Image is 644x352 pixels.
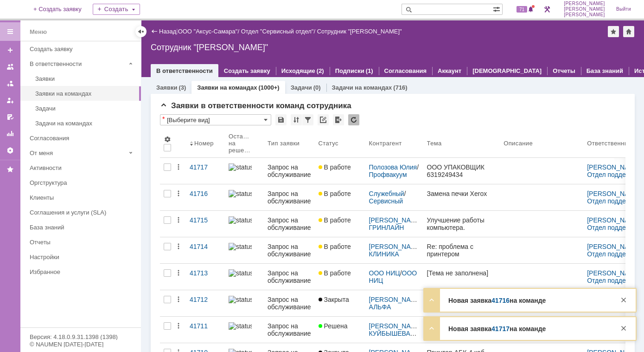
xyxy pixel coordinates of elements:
div: Создать [93,4,140,15]
div: © NAUMEN [DATE]-[DATE] [30,341,132,347]
div: Развернуть [426,294,437,306]
span: [PERSON_NAME] [564,12,605,18]
a: Отдел поддержки пользователей [587,197,642,212]
div: Замена печки Xerox [427,190,497,197]
span: Расширенный поиск [493,4,502,13]
a: Подписки [335,67,364,74]
div: Запрос на обслуживание [268,216,311,231]
a: Отдел поддержки пользователей [587,250,642,265]
a: Создать заявку [3,43,18,58]
a: statusbar-100 (1).png [225,158,264,184]
div: Настройки списка отличаются от сохраненных в виде [162,116,165,122]
div: От меня [30,150,125,156]
a: statusbar-100 (1).png [225,290,264,316]
div: Задачи на командах [35,120,135,127]
th: Номер [186,129,225,158]
a: Отдел "Сервисный отдел" [241,28,314,35]
img: statusbar-100 (1).png [229,269,252,277]
div: Оргструктура [30,179,135,186]
a: Служебный [369,190,404,197]
div: / [369,322,420,337]
th: Осталось на решение [225,129,264,158]
a: Сервисный отдел [369,197,405,212]
a: Отчеты [3,126,18,141]
div: 41711 [190,322,221,330]
a: Настройки [26,250,139,264]
span: В работе [319,216,351,224]
a: Запрос на обслуживание [264,317,315,343]
div: (3) [179,84,186,91]
div: Экспорт списка [333,114,344,125]
a: Задачи [291,84,312,91]
div: 41714 [190,243,221,250]
div: В ответственности [30,60,125,67]
a: 41715 [186,211,225,237]
a: Запрос на обслуживание [264,158,315,184]
a: [PERSON_NAME] [369,322,422,330]
div: ООО УПАКОВЩИК 6319249434 [427,163,497,178]
div: Активности [30,164,135,171]
div: Тип заявки [268,140,300,147]
a: Заявки [32,72,139,86]
div: Статус [319,140,339,147]
div: Действия [175,163,182,171]
a: В работе [315,264,365,290]
a: statusbar-100 (1).png [225,237,264,263]
div: Фильтрация... [302,114,313,125]
div: / [369,163,420,178]
a: Мои согласования [3,110,18,124]
div: Сортировка... [291,114,302,125]
div: Закрыть [618,294,629,306]
a: Запрос на обслуживание [264,290,315,316]
div: Ответственный [587,140,632,147]
div: Улучшение работы компьютера. [427,216,497,231]
a: В работе [315,237,365,263]
span: Настройки [164,136,171,143]
div: Скопировать ссылку на список [318,114,329,125]
a: 41717 [186,158,225,184]
span: [PERSON_NAME] [564,1,605,7]
a: statusbar-100 (1).png [225,317,264,343]
div: Описание [504,140,533,147]
div: 41717 [190,163,221,171]
img: statusbar-100 (1).png [229,216,252,224]
a: ООО НИЦ [369,269,400,277]
a: ГРИНЛАЙН [369,224,404,231]
div: Задачи [35,105,135,112]
a: [Тема не заполнена] [423,264,500,290]
a: КУЙБЫШЕВАЗОТ [369,330,423,337]
div: [Тема не заполнена] [427,269,497,277]
a: [PERSON_NAME] [587,216,640,224]
a: 41717 [491,325,510,332]
div: Запрос на обслуживание [268,296,311,311]
a: [PERSON_NAME] [369,216,422,224]
div: База знаний [30,224,135,231]
div: / [369,190,420,205]
a: Профвакуум [369,171,407,178]
a: Запрос на обслуживание [264,211,315,237]
div: / [587,163,642,178]
div: (1000+) [258,84,279,91]
a: 41711 [186,317,225,343]
th: Тема [423,129,500,158]
div: 41715 [190,216,221,224]
div: Развернуть [426,323,437,334]
a: Исходящие [281,67,315,74]
div: / [369,243,420,258]
div: Соглашения и услуги (SLA) [30,209,135,216]
a: Заявки на командах [32,86,139,101]
a: Задачи на командах [332,84,392,91]
div: / [587,269,642,284]
a: ООО "Аксус-Самара" [178,28,238,35]
a: 41713 [186,264,225,290]
a: [PERSON_NAME] [587,190,640,197]
div: Сохранить вид [275,114,287,125]
span: В работе [319,190,351,197]
a: Замена печки Xerox [423,184,500,210]
div: 41713 [190,269,221,277]
div: Скрыть меню [135,26,147,37]
div: (1) [366,67,373,74]
div: Сделать домашней страницей [623,26,634,37]
div: 41712 [190,296,221,303]
a: В ответственности [156,67,213,74]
